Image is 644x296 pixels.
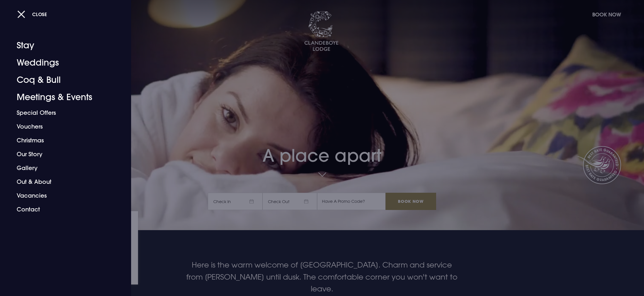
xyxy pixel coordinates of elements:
a: Stay [17,37,108,54]
a: Our Story [17,147,108,161]
a: Vacancies [17,189,108,203]
a: Contact [17,203,108,216]
a: Gallery [17,161,108,175]
a: Weddings [17,54,108,71]
span: Close [32,11,47,17]
a: Christmas [17,133,108,147]
a: Meetings & Events [17,89,108,106]
a: Vouchers [17,120,108,133]
a: Special Offers [17,106,108,120]
button: Close [17,8,47,20]
a: Out & About [17,175,108,189]
a: Coq & Bull [17,71,108,89]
